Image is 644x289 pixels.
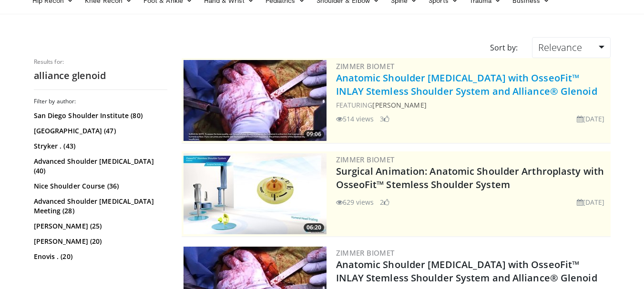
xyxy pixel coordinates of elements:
[336,100,609,110] div: FEATURING
[34,157,165,176] a: Advanced Shoulder [MEDICAL_DATA] (40)
[34,98,167,105] h3: Filter by author:
[184,153,327,234] a: 06:20
[577,197,605,207] li: [DATE]
[336,61,395,71] a: Zimmer Biomet
[34,141,165,151] a: Stryker . (43)
[304,223,324,232] span: 06:20
[380,114,389,124] li: 3
[184,60,327,141] a: 09:06
[34,221,165,231] a: [PERSON_NAME] (25)
[380,197,389,207] li: 2
[336,165,604,191] a: Surgical Animation: Anatomic Shoulder Arthroplasty with OsseoFit™ Stemless Shoulder System
[372,100,426,110] a: [PERSON_NAME]
[577,114,605,124] li: [DATE]
[34,70,167,82] h2: alliance glenoid
[34,237,165,246] a: [PERSON_NAME] (20)
[336,155,395,164] a: Zimmer Biomet
[34,197,165,216] a: Advanced Shoulder [MEDICAL_DATA] Meeting (28)
[483,37,525,58] div: Sort by:
[538,41,582,54] span: Relevance
[336,248,395,258] a: Zimmer Biomet
[336,114,374,124] li: 514 views
[34,111,165,120] a: San Diego Shoulder Institute (80)
[34,58,167,66] p: Results for:
[184,60,327,141] img: 59d0d6d9-feca-4357-b9cd-4bad2cd35cb6.300x170_q85_crop-smart_upscale.jpg
[34,126,165,136] a: [GEOGRAPHIC_DATA] (47)
[184,153,327,234] img: 84e7f812-2061-4fff-86f6-cdff29f66ef4.300x170_q85_crop-smart_upscale.jpg
[336,197,374,207] li: 629 views
[304,130,324,139] span: 09:06
[34,181,165,191] a: Nice Shoulder Course (36)
[336,71,597,98] a: Anatomic Shoulder [MEDICAL_DATA] with OsseoFit™ INLAY Stemless Shoulder System and Alliance® Glenoid
[34,252,165,261] a: Enovis . (20)
[532,37,610,58] a: Relevance
[336,258,597,284] a: Anatomic Shoulder [MEDICAL_DATA] with OsseoFit™ INLAY Stemless Shoulder System and Alliance® Glenoid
